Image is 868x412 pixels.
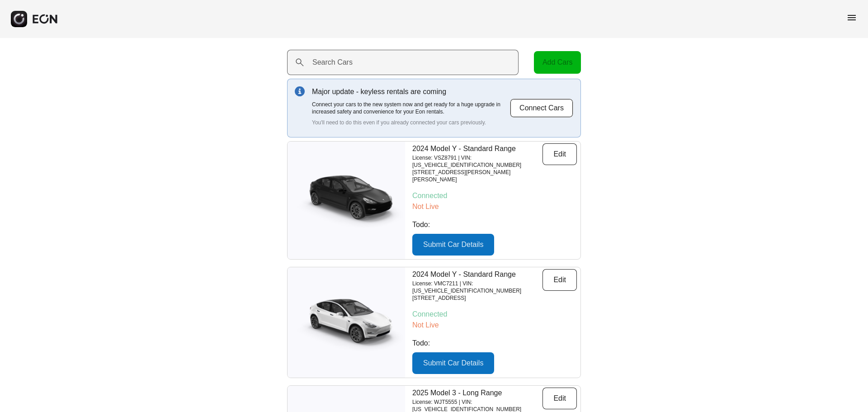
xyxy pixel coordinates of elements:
[288,171,405,230] img: car
[412,294,542,302] p: [STREET_ADDRESS]
[510,99,573,118] button: Connect Cars
[412,201,577,212] p: Not Live
[412,352,494,374] button: Submit Car Details
[412,169,542,183] p: [STREET_ADDRESS][PERSON_NAME][PERSON_NAME]
[412,219,577,230] p: Todo:
[846,12,857,23] span: menu
[312,86,510,97] p: Major update - keyless rentals are coming
[412,338,577,349] p: Todo:
[412,154,542,169] p: License: VSZ8791 | VIN: [US_VEHICLE_IDENTIFICATION_NUMBER]
[412,320,577,331] p: Not Live
[312,57,353,68] label: Search Cars
[288,293,405,352] img: car
[412,309,577,320] p: Connected
[542,388,577,409] button: Edit
[412,143,542,154] p: 2024 Model Y - Standard Range
[312,119,510,126] p: You'll need to do this even if you already connected your cars previously.
[412,190,577,201] p: Connected
[412,388,542,398] p: 2025 Model 3 - Long Range
[412,280,542,294] p: License: VMC7211 | VIN: [US_VEHICLE_IDENTIFICATION_NUMBER]
[542,143,577,165] button: Edit
[412,269,542,280] p: 2024 Model Y - Standard Range
[542,269,577,291] button: Edit
[295,86,305,96] img: info
[312,101,510,115] p: Connect your cars to the new system now and get ready for a huge upgrade in increased safety and ...
[412,234,494,256] button: Submit Car Details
